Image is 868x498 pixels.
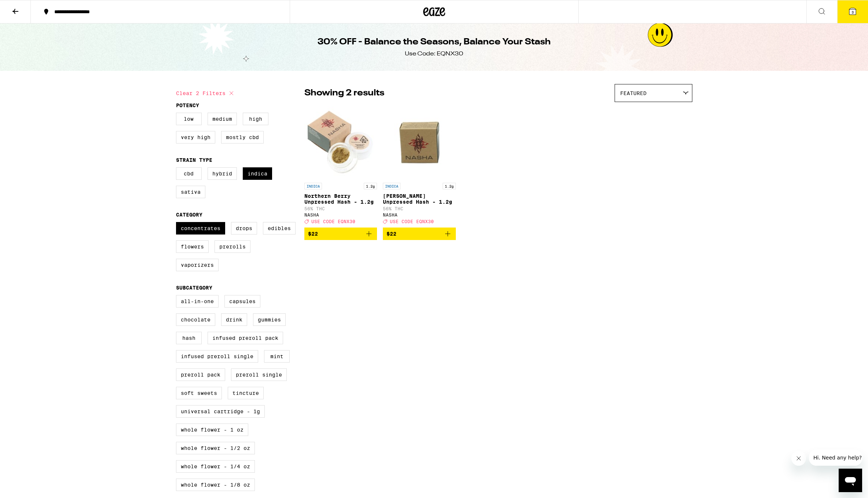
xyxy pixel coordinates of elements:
[243,167,272,180] label: Indica
[304,183,322,189] p: INDICA
[208,113,237,125] label: Medium
[176,285,212,291] legend: Subcategory
[176,368,225,381] label: Preroll Pack
[228,387,264,399] label: Tincture
[304,193,377,205] p: Northern Berry Unpressed Hash - 1.2g
[176,313,215,326] label: Chocolate
[208,167,237,180] label: Hybrid
[176,186,205,198] label: Sativa
[176,405,265,418] label: Universal Cartridge - 1g
[243,113,268,125] label: High
[383,106,456,228] a: Open page for Donny Burger Unpressed Hash - 1.2g from NASHA
[176,460,255,473] label: Whole Flower - 1/4 oz
[304,87,384,99] p: Showing 2 results
[383,193,456,205] p: [PERSON_NAME] Unpressed Hash - 1.2g
[851,10,854,14] span: 3
[364,183,377,189] p: 1.2g
[176,167,202,180] label: CBD
[405,50,463,58] div: Use Code: EQNX30
[837,0,868,23] button: 3
[176,113,202,125] label: Low
[176,131,215,143] label: Very High
[809,450,862,466] iframe: Message from company
[308,231,318,237] span: $22
[231,222,257,235] label: Drops
[176,157,212,163] legend: Strain Type
[383,228,456,240] button: Add to bag
[383,212,456,217] div: NASHA
[176,424,248,436] label: Whole Flower - 1 oz
[224,295,260,308] label: Capsules
[304,212,377,217] div: NASHA
[318,36,551,48] h1: 30% OFF - Balance the Seasons, Balance Your Stash
[311,219,355,224] span: USE CODE EQNX30
[620,90,647,96] span: Featured
[176,442,255,454] label: Whole Flower - 1/2 oz
[176,295,219,308] label: All-In-One
[176,84,236,102] button: Clear 2 filters
[253,313,286,326] label: Gummies
[176,387,222,399] label: Soft Sweets
[176,212,202,218] legend: Category
[383,183,400,189] p: INDICA
[304,206,377,211] p: 56% THC
[176,479,255,491] label: Whole Flower - 1/8 oz
[387,231,396,237] span: $22
[383,106,456,179] img: NASHA - Donny Burger Unpressed Hash - 1.2g
[176,240,209,253] label: Flowers
[231,368,287,381] label: Preroll Single
[176,332,202,344] label: Hash
[264,350,290,363] label: Mint
[304,106,377,228] a: Open page for Northern Berry Unpressed Hash - 1.2g from NASHA
[176,222,225,235] label: Concentrates
[215,240,250,253] label: Prerolls
[263,222,296,235] label: Edibles
[304,106,377,179] img: NASHA - Northern Berry Unpressed Hash - 1.2g
[791,451,806,466] iframe: Close message
[443,183,456,189] p: 1.2g
[176,102,199,108] legend: Potency
[221,131,264,143] label: Mostly CBD
[176,350,258,363] label: Infused Preroll Single
[208,332,283,344] label: Infused Preroll Pack
[304,228,377,240] button: Add to bag
[176,259,219,271] label: Vaporizers
[383,206,456,211] p: 56% THC
[390,219,434,224] span: USE CODE EQNX30
[839,469,862,492] iframe: Button to launch messaging window
[221,313,247,326] label: Drink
